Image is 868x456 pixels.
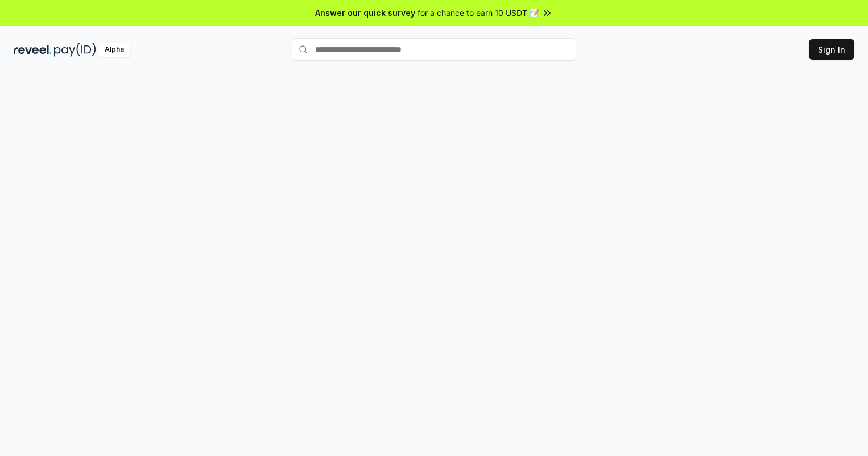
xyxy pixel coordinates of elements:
img: pay_id [54,43,96,57]
span: Answer our quick survey [315,7,415,19]
img: reveel_dark [14,43,52,57]
span: for a chance to earn 10 USDT 📝 [418,7,539,19]
div: Alpha [98,43,130,57]
button: Sign In [809,39,854,60]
